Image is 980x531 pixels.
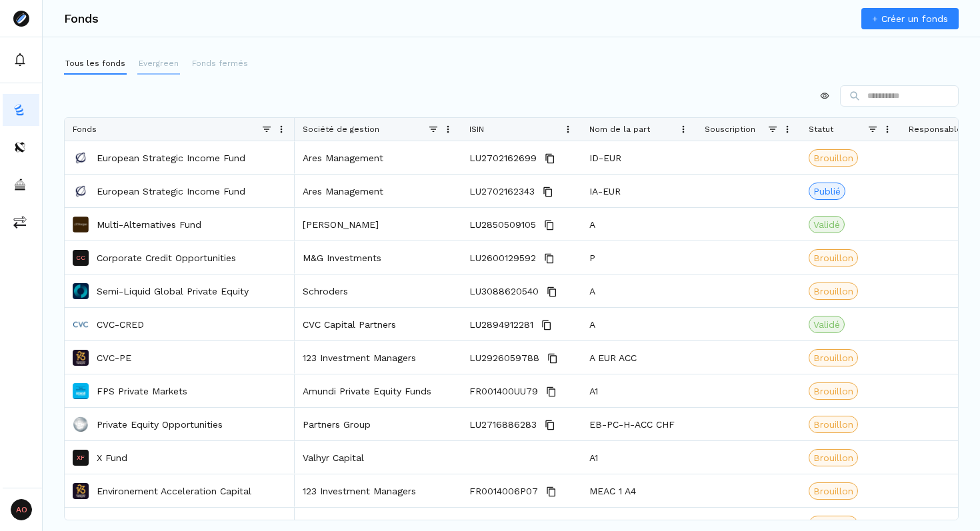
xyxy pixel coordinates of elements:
span: Responsable [909,125,962,134]
span: LU2702162699 [469,142,537,175]
div: A EUR ACC [581,341,697,374]
div: Ares Management [295,175,461,207]
button: Copy [540,184,556,200]
div: A [581,308,697,340]
p: Evergreen [139,57,179,69]
a: Semi-Liquid Global Private Equity [97,284,249,298]
span: Brouillon [813,351,853,364]
img: Multi-Alternatives Fund [73,217,89,233]
span: Souscription [705,125,755,134]
span: LU2702162343 [469,175,535,208]
a: European Strategic Income Fund [97,151,245,165]
img: Semi-Liquid Global Private Equity [73,283,89,299]
span: LU2894912281 [469,308,533,341]
div: A [581,274,697,307]
span: Validé [813,218,840,231]
div: Partners Group [295,408,461,440]
div: Ares Management [295,141,461,174]
img: European Strategic Income Fund [73,183,89,199]
div: 123 Investment Managers [295,474,461,507]
button: Copy [543,484,559,500]
img: distributors [13,141,27,154]
span: Brouillon [813,251,853,265]
button: Copy [545,350,561,366]
img: CVC-PE [73,350,89,366]
img: Environement Acceleration Capital [73,483,89,499]
p: Tous les fonds [65,57,125,69]
p: XF [77,454,85,461]
span: LU2716886283 [469,408,537,441]
span: FR001400UU79 [469,375,538,408]
span: LU2600129592 [469,242,536,274]
button: Fonds fermés [191,53,249,75]
a: European Strategic Income Fund [97,185,245,198]
div: CVC Capital Partners [295,308,461,340]
a: + Créer un fonds [861,8,959,29]
button: Copy [544,284,560,300]
a: CVC-CRED [97,318,144,331]
button: Evergreen [137,53,180,75]
button: Copy [542,151,558,167]
div: A1 [581,441,697,474]
a: FPS Private Markets [97,384,187,398]
button: Copy [541,251,557,266]
span: LU3088620540 [469,275,539,308]
div: ID-EUR [581,141,697,174]
div: M&G Investments [295,241,461,274]
span: AO [11,499,32,520]
a: Private Equity Opportunities [97,418,223,431]
div: 123 Investment Managers [295,341,461,374]
span: FR0014006P07 [469,475,538,508]
button: funds [3,94,39,126]
a: X Fund [97,451,127,464]
span: Brouillon [813,284,853,298]
div: Valhyr Capital [295,441,461,474]
button: Copy [542,417,558,433]
a: Corporate Credit Opportunities [97,251,236,265]
button: distributors [3,131,39,163]
span: ISIN [469,125,484,134]
span: LU2850509105 [469,209,536,241]
img: funds [13,103,27,117]
div: Schroders [295,274,461,307]
p: CC [76,255,85,261]
span: Brouillon [813,451,853,464]
span: Fonds [73,125,97,134]
a: Multi-Alternatives Fund [97,218,201,231]
span: LU2926059788 [469,342,539,374]
div: Amundi Private Equity Funds [295,374,461,407]
button: Copy [543,384,559,400]
p: CVC-PE [97,351,131,364]
button: Tous les fonds [64,53,127,75]
button: Copy [539,317,555,333]
img: Private Equity Opportunities [73,416,89,432]
button: asset-managers [3,169,39,201]
div: [PERSON_NAME] [295,208,461,241]
div: MEAC 1 A4 [581,474,697,507]
button: Copy [541,217,557,233]
h3: Fonds [64,13,99,25]
span: Validé [813,318,840,331]
img: European Strategic Income Fund [73,150,89,166]
button: commissions [3,206,39,238]
p: Fonds fermés [192,57,248,69]
span: Nom de la part [589,125,650,134]
span: Brouillon [813,384,853,398]
div: IA-EUR [581,175,697,207]
div: A1 [581,374,697,407]
span: Brouillon [813,484,853,498]
img: CVC-CRED [73,316,89,332]
span: Brouillon [813,151,853,165]
a: Environement Acceleration Capital [97,484,251,498]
